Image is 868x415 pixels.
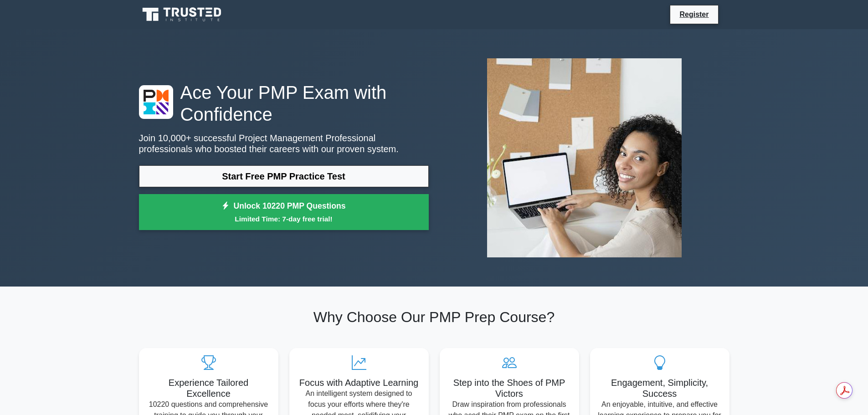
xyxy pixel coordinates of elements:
h5: Experience Tailored Excellence [146,377,271,399]
a: Start Free PMP Practice Test [139,165,429,187]
h5: Focus with Adaptive Learning [297,377,421,388]
h1: Ace Your PMP Exam with Confidence [139,82,429,125]
h5: Step into the Shoes of PMP Victors [447,377,572,399]
a: Unlock 10220 PMP QuestionsLimited Time: 7-day free trial! [139,194,429,231]
a: Register [674,9,714,20]
small: Limited Time: 7-day free trial! [150,214,417,224]
h2: Why Choose Our PMP Prep Course? [139,308,729,326]
h5: Engagement, Simplicity, Success [597,377,722,399]
p: Join 10,000+ successful Project Management Professional professionals who boosted their careers w... [139,133,429,154]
